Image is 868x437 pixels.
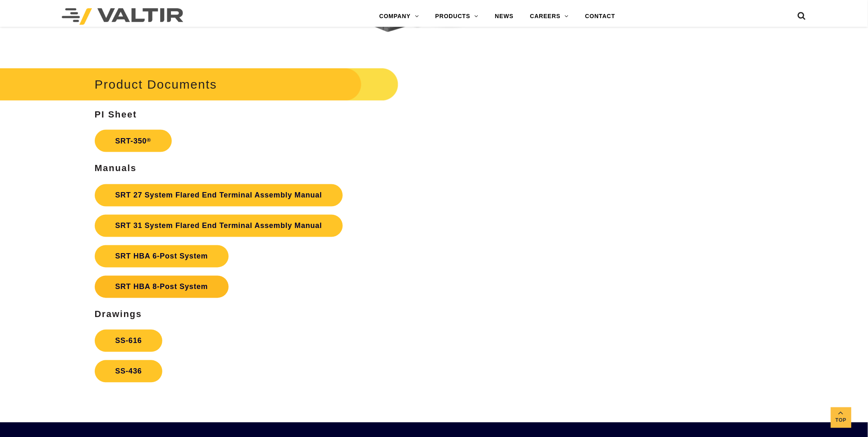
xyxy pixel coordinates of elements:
a: CONTACT [577,8,624,25]
strong: PI Sheet [95,109,137,120]
a: PRODUCTS [427,8,487,25]
a: SRT 27 System Flared End Terminal Assembly Manual [95,184,343,207]
a: SS-616 [95,330,163,352]
sup: ® [147,137,151,143]
a: SRT-350® [95,130,172,152]
strong: Manuals [95,163,137,174]
a: SRT HBA 8-Post System [95,276,229,298]
strong: Drawings [95,309,142,320]
a: CAREERS [522,8,577,25]
a: SS-436 [95,360,163,383]
span: Top [831,416,852,425]
a: Top [831,407,852,428]
img: Valtir [62,8,183,25]
a: SRT HBA 6-Post System [95,245,229,268]
a: NEWS [487,8,522,25]
a: COMPANY [371,8,427,25]
strong: SRT HBA 6-Post System [115,252,208,261]
a: SRT 31 System Flared End Terminal Assembly Manual [95,215,343,237]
